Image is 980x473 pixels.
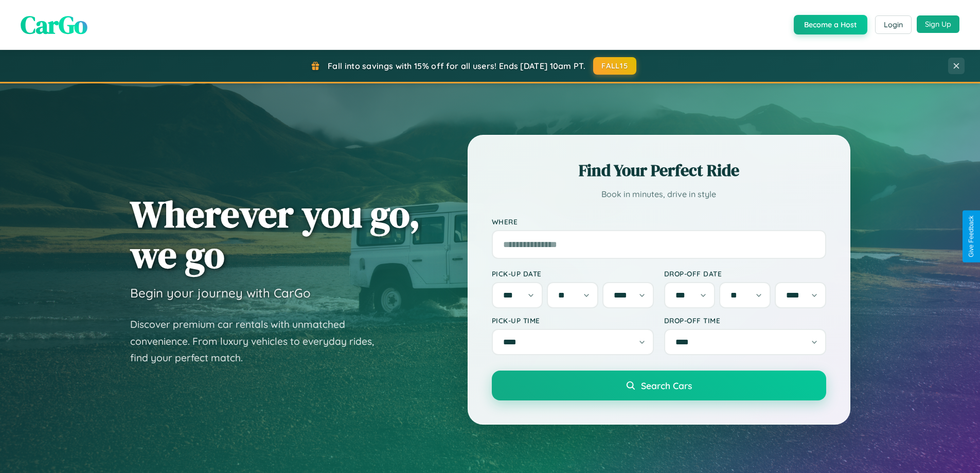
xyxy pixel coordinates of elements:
span: Fall into savings with 15% off for all users! Ends [DATE] 10am PT. [328,61,585,71]
button: Become a Host [794,15,867,34]
button: FALL15 [593,57,636,75]
label: Drop-off Date [664,269,826,278]
span: Search Cars [641,380,692,391]
p: Discover premium car rentals with unmatched convenience. From luxury vehicles to everyday rides, ... [130,316,387,366]
label: Pick-up Date [492,269,654,278]
button: Sign Up [917,15,959,33]
label: Drop-off Time [664,316,826,325]
h3: Begin your journey with CarGo [130,285,311,301]
button: Login [875,15,912,34]
p: Book in minutes, drive in style [492,187,826,202]
label: Where [492,217,826,226]
button: Search Cars [492,371,826,400]
h1: Wherever you go, we go [130,194,420,275]
div: Give Feedback [968,216,975,257]
h2: Find Your Perfect Ride [492,159,826,182]
label: Pick-up Time [492,316,654,325]
span: CarGo [21,8,87,42]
